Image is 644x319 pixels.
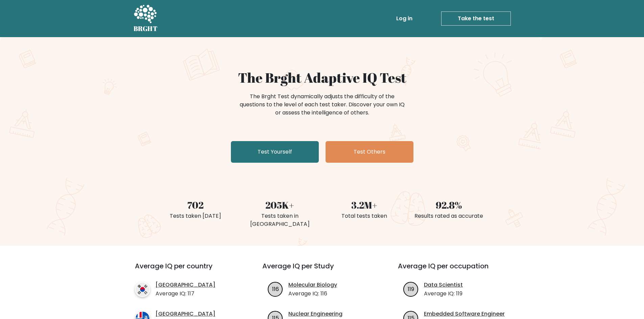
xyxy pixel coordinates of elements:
[288,310,342,318] a: Nuclear Engineering
[411,212,487,220] div: Results rated as accurate
[398,262,517,278] h3: Average IQ per occupation
[242,198,318,212] div: 205K+
[411,198,487,212] div: 92.8%
[272,285,279,293] text: 116
[231,141,319,163] a: Test Yourself
[157,198,234,212] div: 702
[262,262,382,278] h3: Average IQ per Study
[242,212,318,228] div: Tests taken in [GEOGRAPHIC_DATA]
[134,3,158,34] a: BRGHT
[288,290,337,298] p: Average IQ: 116
[424,290,463,298] p: Average IQ: 119
[441,11,511,26] a: Take the test
[326,198,403,212] div: 3.2M+
[238,92,407,117] div: The Brght Test dynamically adjusts the difficulty of the questions to the level of each test take...
[135,282,150,297] img: country
[288,281,337,289] a: Molecular Biology
[408,285,414,293] text: 119
[424,281,463,289] a: Data Scientist
[424,310,505,318] a: Embedded Software Engineer
[156,310,215,318] a: [GEOGRAPHIC_DATA]
[393,12,415,25] a: Log in
[134,25,158,33] h5: BRGHT
[156,281,215,289] a: [GEOGRAPHIC_DATA]
[326,212,403,220] div: Total tests taken
[156,290,215,298] p: Average IQ: 117
[135,262,238,278] h3: Average IQ per country
[326,141,413,163] a: Test Others
[157,212,234,220] div: Tests taken [DATE]
[157,70,487,86] h1: The Brght Adaptive IQ Test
